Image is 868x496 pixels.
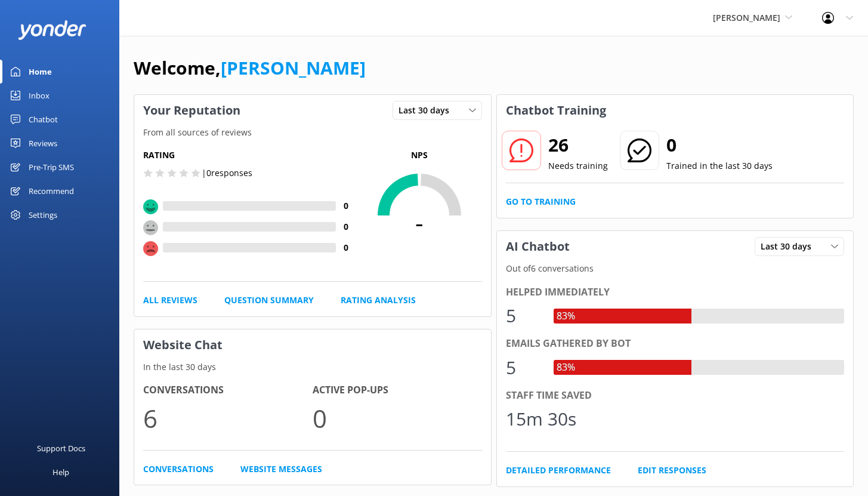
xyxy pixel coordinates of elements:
span: - [357,207,482,237]
h3: Website Chat [134,329,491,361]
a: Question Summary [224,294,314,307]
a: Conversations [143,463,214,476]
span: Last 30 days [399,104,456,117]
div: 15m 30s [506,405,576,433]
p: 0 [313,398,482,438]
p: NPS [357,149,482,162]
a: Website Messages [240,463,322,476]
div: 5 [506,353,542,382]
div: Helped immediately [506,285,845,300]
h4: 0 [336,199,357,212]
p: | 0 responses [202,167,252,180]
a: Edit Responses [638,464,706,477]
div: Reviews [29,131,57,155]
div: Chatbot [29,107,58,131]
a: Detailed Performance [506,464,611,477]
p: 6 [143,398,313,438]
span: Last 30 days [761,240,818,253]
h4: 0 [336,220,357,233]
a: Go to Training [506,195,576,208]
h3: Your Reputation [134,95,249,126]
a: Rating Analysis [341,294,416,307]
img: yonder-white-logo.png [18,20,87,40]
a: [PERSON_NAME] [221,56,366,80]
h1: Welcome, [134,54,366,82]
div: Home [29,60,52,84]
div: Recommend [29,179,74,203]
div: Pre-Trip SMS [29,155,74,179]
div: Staff time saved [506,388,845,403]
h4: Conversations [143,383,313,398]
h3: AI Chatbot [497,231,579,262]
div: 83% [554,360,578,375]
p: Trained in the last 30 days [666,159,773,172]
div: Inbox [29,84,50,107]
div: Help [52,460,69,484]
p: From all sources of reviews [134,126,491,139]
h5: Rating [143,149,357,162]
h2: 0 [666,131,773,159]
div: Emails gathered by bot [506,336,845,352]
a: All Reviews [143,294,197,307]
span: [PERSON_NAME] [713,12,780,23]
div: Support Docs [37,436,85,460]
div: 83% [554,309,578,324]
h4: 0 [336,241,357,254]
p: Out of 6 conversations [497,262,854,275]
p: In the last 30 days [134,361,491,374]
h4: Active Pop-ups [313,383,482,398]
h3: Chatbot Training [497,95,615,126]
h2: 26 [548,131,608,159]
div: Settings [29,203,57,227]
div: 5 [506,301,542,330]
p: Needs training [548,159,608,172]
